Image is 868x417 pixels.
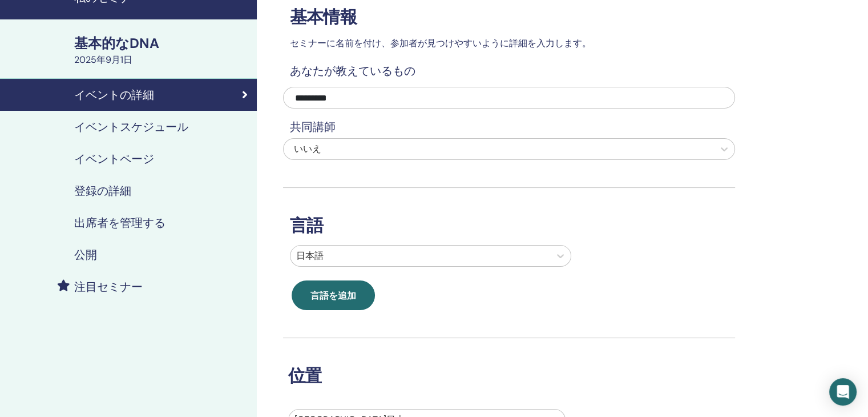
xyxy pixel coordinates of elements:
font: 基本情報 [290,6,357,28]
font: いいえ [294,143,321,155]
button: 言語を追加 [292,280,375,310]
font: あなたが教えているもの [290,63,415,78]
font: イベントの詳細 [74,87,154,102]
div: インターコムメッセンジャーを開く [829,378,857,406]
font: 共同講師 [290,119,336,134]
font: 公開 [74,247,97,262]
font: イベントページ [74,151,154,166]
font: 言語 [290,214,323,236]
font: セミナーに名前を付け、参加者が見つけやすいように詳細を入力します。 [290,37,591,49]
font: 登録の詳細 [74,183,131,198]
font: 2025年9月1日 [74,54,132,66]
font: 言語を追加 [310,290,356,302]
font: 出席者を管理する [74,215,165,230]
font: 注目セミナー [74,279,143,294]
font: 位置 [288,364,321,387]
font: イベントスケジュール [74,119,188,134]
a: 基本的なDNA2025年9月1日 [67,34,257,67]
font: 基本的なDNA [74,34,159,52]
